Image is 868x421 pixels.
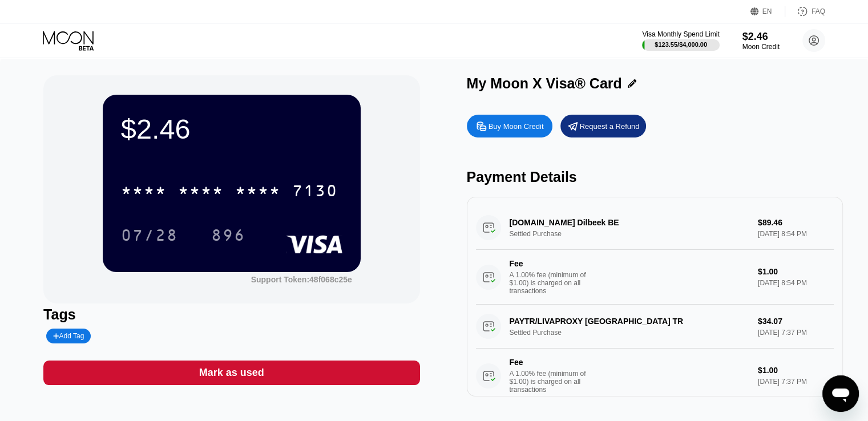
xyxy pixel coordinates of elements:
div: Visa Monthly Spend Limit$123.55/$4,000.00 [642,30,719,51]
div: Tags [43,306,419,323]
div: Request a Refund [580,122,640,131]
div: FeeA 1.00% fee (minimum of $1.00) is charged on all transactions$1.00[DATE] 7:37 PM [476,349,834,403]
div: FeeA 1.00% fee (minimum of $1.00) is charged on all transactions$1.00[DATE] 8:54 PM [476,250,834,305]
div: $123.55 / $4,000.00 [655,41,707,48]
div: A 1.00% fee (minimum of $1.00) is charged on all transactions [510,370,595,394]
div: Moon Credit [742,43,780,51]
iframe: Mesajlaşma penceresini başlatma düğmesi [822,375,859,412]
div: [DATE] 8:54 PM [758,279,834,287]
div: Fee [510,358,590,367]
div: Support Token: 48f068c25e [251,275,352,284]
div: 896 [211,228,245,246]
div: EN [750,6,785,17]
div: Buy Moon Credit [488,122,544,131]
div: Buy Moon Credit [467,115,552,137]
div: A 1.00% fee (minimum of $1.00) is charged on all transactions [510,271,595,295]
div: Payment Details [467,169,843,185]
div: $1.00 [758,366,834,375]
div: FAQ [812,7,825,15]
div: Add Tag [53,332,84,340]
div: Mark as used [43,361,419,385]
div: Request a Refund [560,115,646,137]
div: Visa Monthly Spend Limit [642,30,719,38]
div: 07/28 [121,228,178,246]
div: EN [762,7,772,15]
div: My Moon X Visa® Card [467,75,622,92]
div: $1.00 [758,267,834,276]
div: $2.46Moon Credit [742,31,780,51]
div: [DATE] 7:37 PM [758,378,834,386]
div: Support Token:48f068c25e [251,275,352,284]
div: 7130 [292,183,338,201]
div: Fee [510,259,590,268]
div: 896 [203,221,254,249]
div: $2.46 [121,113,342,145]
div: FAQ [785,6,825,17]
div: Mark as used [199,366,264,379]
div: 07/28 [112,221,187,249]
div: $2.46 [742,31,780,43]
div: Add Tag [46,329,91,343]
